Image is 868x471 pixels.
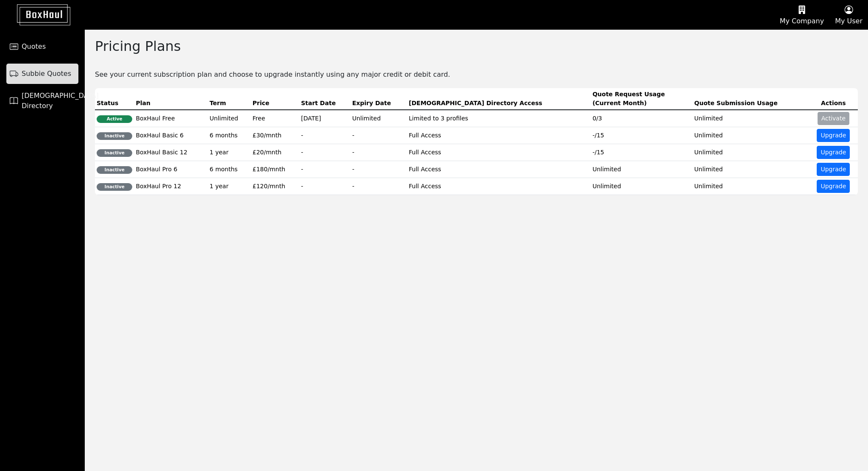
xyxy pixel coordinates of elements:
[251,178,299,195] td: £120/mnth
[817,129,850,142] button: Upgrade
[817,163,850,176] button: Upgrade
[251,110,299,127] td: Free
[351,110,407,127] td: Unlimited
[134,88,208,110] th: Plan
[95,38,181,54] h2: Pricing Plans
[251,88,299,110] th: Price
[351,178,407,195] td: -
[693,178,809,195] td: Unlimited
[299,110,351,127] td: [DATE]
[134,144,208,161] td: BoxHaul Basic 12
[591,178,693,195] td: Unlimited
[97,149,132,157] span: Inactive
[134,178,208,195] td: BoxHaul Pro 12
[208,161,251,178] td: 6 months
[97,166,132,174] span: Inactive
[351,127,407,144] td: -
[134,127,208,144] td: BoxHaul Basic 6
[591,110,693,127] td: 0 /3
[591,88,693,110] th: Quote Request Usage (Current Month)
[299,127,351,144] td: -
[693,88,809,110] th: Quote Submission Usage
[351,88,407,110] th: Expiry Date
[407,178,591,195] td: Full Access
[407,144,591,161] td: Full Access
[97,183,132,191] span: Inactive
[774,0,829,29] button: My Company
[6,36,78,57] a: Quotes
[208,127,251,144] td: 6 months
[693,144,809,161] td: Unlimited
[351,144,407,161] td: -
[134,161,208,178] td: BoxHaul Pro 6
[251,127,299,144] td: £30/mnth
[208,144,251,161] td: 1 year
[407,110,591,127] td: Limited to 3 profiles
[22,91,99,111] span: [DEMOGRAPHIC_DATA] Directory
[97,132,132,140] span: Inactive
[97,115,132,123] span: Active
[817,146,850,159] button: Upgrade
[693,161,809,178] td: Unlimited
[591,127,693,144] td: - /15
[299,161,351,178] td: -
[299,88,351,110] th: Start Date
[4,4,70,25] img: BoxHaul
[829,0,868,29] button: My User
[208,110,251,127] td: Unlimited
[22,69,71,79] span: Subbie Quotes
[693,127,809,144] td: Unlimited
[351,161,407,178] td: -
[817,180,850,193] button: Upgrade
[6,64,78,84] a: Subbie Quotes
[591,144,693,161] td: - /15
[95,88,134,110] th: Status
[407,161,591,178] td: Full Access
[6,91,78,111] a: [DEMOGRAPHIC_DATA] Directory
[85,68,868,80] div: See your current subscription plan and choose to upgrade instantly using any major credit or debi...
[591,161,693,178] td: Unlimited
[208,88,251,110] th: Term
[208,178,251,195] td: 1 year
[299,178,351,195] td: -
[407,127,591,144] td: Full Access
[251,161,299,178] td: £180/mnth
[251,144,299,161] td: £20/mnth
[299,144,351,161] td: -
[407,88,591,110] th: [DEMOGRAPHIC_DATA] Directory Access
[809,88,858,110] th: Actions
[693,110,809,127] td: Unlimited
[22,42,46,52] span: Quotes
[134,110,208,127] td: BoxHaul Free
